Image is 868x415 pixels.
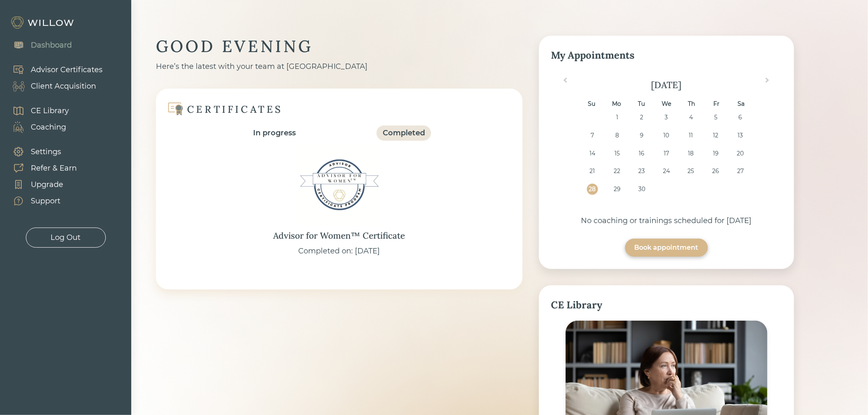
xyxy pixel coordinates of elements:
[612,166,623,177] div: Choose Monday, September 22nd, 2025
[51,232,81,243] div: Log Out
[298,246,380,257] div: Completed on: [DATE]
[31,146,61,157] div: Settings
[4,119,69,135] a: Coaching
[710,112,722,123] div: Choose Friday, September 5th, 2025
[735,166,746,177] div: Choose Saturday, September 27th, 2025
[611,98,622,109] div: Mo
[551,298,782,312] div: CE Library
[762,76,775,89] button: Next Month
[635,243,699,253] div: Book appointment
[4,78,103,94] a: Client Acquisition
[661,112,672,123] div: Choose Wednesday, September 3rd, 2025
[735,148,746,159] div: Choose Saturday, September 20th, 2025
[661,148,672,159] div: Choose Wednesday, September 17th, 2025
[636,130,647,141] div: Choose Tuesday, September 9th, 2025
[31,122,66,133] div: Coaching
[383,128,425,139] div: Completed
[4,103,69,119] a: CE Library
[612,148,623,159] div: Choose Monday, September 15th, 2025
[31,163,77,174] div: Refer & Earn
[710,166,722,177] div: Choose Friday, September 26th, 2025
[587,130,598,141] div: Choose Sunday, September 7th, 2025
[551,78,782,92] div: [DATE]
[156,61,523,72] div: Here’s the latest with your team at [GEOGRAPHIC_DATA]
[636,112,647,123] div: Choose Tuesday, September 2nd, 2025
[685,166,697,177] div: Choose Thursday, September 25th, 2025
[587,148,598,159] div: Choose Sunday, September 14th, 2025
[187,103,283,116] div: CERTIFICATES
[612,130,623,141] div: Choose Monday, September 8th, 2025
[736,98,747,109] div: Sa
[273,229,405,242] div: Advisor for Women™ Certificate
[661,166,672,177] div: Choose Wednesday, September 24th, 2025
[551,215,782,226] div: No coaching or trainings scheduled for [DATE]
[710,148,722,159] div: Choose Friday, September 19th, 2025
[31,196,60,207] div: Support
[4,144,77,160] a: Settings
[551,48,782,63] div: My Appointments
[711,98,722,109] div: Fr
[587,166,598,177] div: Choose Sunday, September 21st, 2025
[636,148,647,159] div: Choose Tuesday, September 16th, 2025
[685,112,697,123] div: Choose Thursday, September 4th, 2025
[31,105,69,116] div: CE Library
[636,98,647,109] div: Tu
[4,160,77,176] a: Refer & Earn
[554,112,779,201] div: month 2025-09
[31,64,103,75] div: Advisor Certificates
[586,98,597,109] div: Su
[735,112,746,123] div: Choose Saturday, September 6th, 2025
[4,176,77,193] a: Upgrade
[612,184,623,195] div: Choose Monday, September 29th, 2025
[31,40,72,51] div: Dashboard
[685,148,697,159] div: Choose Thursday, September 18th, 2025
[558,76,571,89] button: Previous Month
[661,130,672,141] div: Choose Wednesday, September 10th, 2025
[10,16,76,29] img: Willow
[31,179,63,190] div: Upgrade
[686,98,697,109] div: Th
[156,36,523,57] div: GOOD EVENING
[587,184,598,195] div: Choose Sunday, September 28th, 2025
[636,166,647,177] div: Choose Tuesday, September 23rd, 2025
[4,62,103,78] a: Advisor Certificates
[735,130,746,141] div: Choose Saturday, September 13th, 2025
[4,37,72,53] a: Dashboard
[636,184,647,195] div: Choose Tuesday, September 30th, 2025
[710,130,722,141] div: Choose Friday, September 12th, 2025
[298,144,380,226] img: Advisor for Women™ Certificate Badge
[612,112,623,123] div: Choose Monday, September 1st, 2025
[31,81,96,92] div: Client Acquisition
[685,130,697,141] div: Choose Thursday, September 11th, 2025
[661,98,672,109] div: We
[253,128,296,139] div: In progress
